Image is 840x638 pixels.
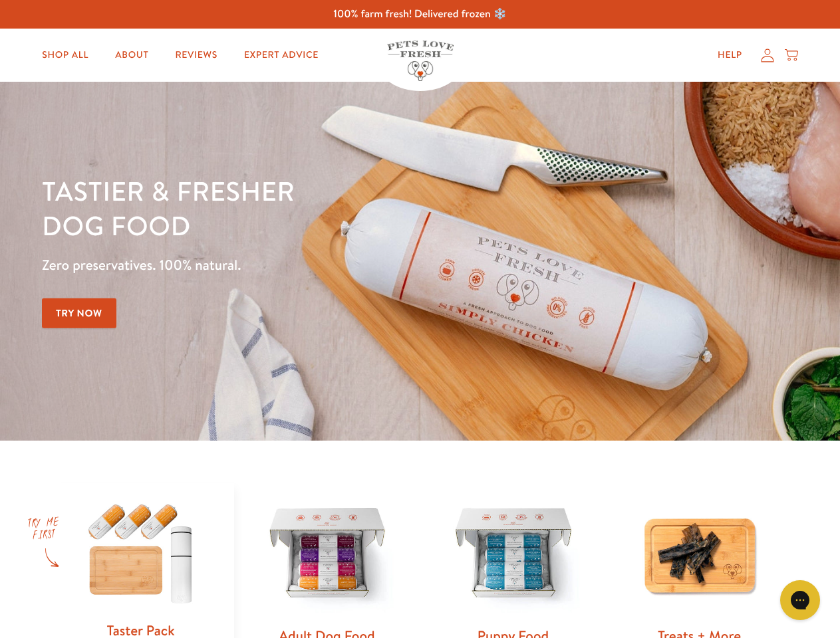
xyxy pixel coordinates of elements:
[42,253,546,277] p: Zero preservatives. 100% natural.
[42,173,546,243] h1: Tastier & fresher dog food
[773,576,827,625] iframe: Gorgias live chat messenger
[707,42,753,68] a: Help
[104,42,159,68] a: About
[164,42,227,68] a: Reviews
[31,42,99,68] a: Shop All
[233,42,329,68] a: Expert Advice
[387,41,454,81] img: Pets Love Fresh
[42,298,116,328] a: Try Now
